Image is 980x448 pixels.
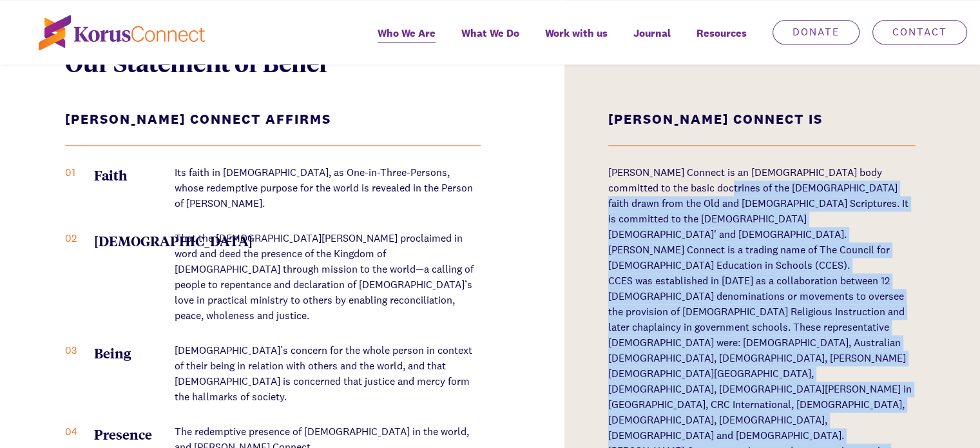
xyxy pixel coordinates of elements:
span: 03 [65,343,94,358]
p: [DEMOGRAPHIC_DATA]’s concern for the whole person in context of their being in relation with othe... [175,343,481,405]
h3: [PERSON_NAME] Connect Is [608,113,915,146]
span: Who We Are [378,24,436,43]
a: Journal [620,18,684,64]
h3: [PERSON_NAME] Connect Affirms [65,113,481,146]
span: Work with us [545,24,608,43]
p: CCES was established in [DATE] as a collaboration between 12 [DEMOGRAPHIC_DATA] denominations or ... [608,273,915,443]
span: What We Do [461,24,519,43]
div: Resources [684,18,760,64]
span: 02 [65,231,94,246]
span: 01 [65,165,94,180]
p: Its faith in [DEMOGRAPHIC_DATA], as One-in-Three-Persons, whose redemptive purpose for the world ... [175,165,481,211]
a: Donate [773,20,860,44]
a: What We Do [448,18,532,64]
a: Contact [872,20,967,44]
span: Journal [633,24,671,43]
p: [PERSON_NAME] Connect is a trading name of The Council for [DEMOGRAPHIC_DATA] Education in School... [608,242,915,273]
span: [DEMOGRAPHIC_DATA] [94,231,155,250]
a: Who We Are [365,18,448,64]
a: Work with us [532,18,620,64]
span: 04 [65,424,94,440]
p: That the [DEMOGRAPHIC_DATA][PERSON_NAME] proclaimed in word and deed the presence of the Kingdom ... [175,231,481,324]
p: [PERSON_NAME] Connect is an [DEMOGRAPHIC_DATA] body committed to the basic doctrines of the [DEMO... [608,165,915,242]
span: Being [94,343,155,362]
span: Faith [94,165,155,184]
span: Presence [94,424,155,443]
img: korus-connect%2Fc5177985-88d5-491d-9cd7-4a1febad1357_logo.svg [39,15,205,50]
